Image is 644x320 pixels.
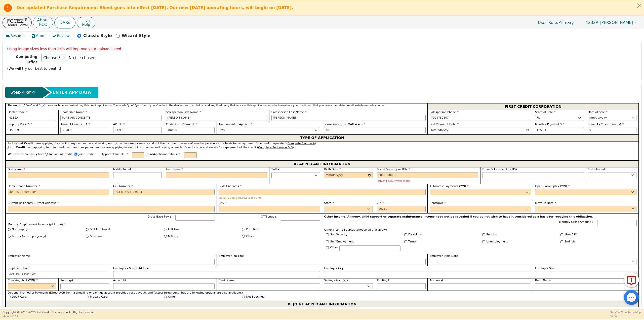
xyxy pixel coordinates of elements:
span: Open Bankruptcy (Y/N) [535,185,570,188]
p: Joint Credit [78,152,94,157]
label: Self Employment [330,240,354,244]
strong: Joint Credit. [8,146,26,149]
input: YYYY-MM-DD [588,115,637,121]
p: FCCEZ [7,18,28,23]
span: Savings Acct (Y/N) [324,279,349,282]
p: Copyright © 2015- 2025 First Credit Corporation. [3,310,96,315]
span: TYPE OF APPLICATION [300,135,344,141]
button: Report Error to FCC [624,272,639,287]
label: Debit Card [12,295,27,299]
input: Y/N [404,233,407,236]
span: B. JOINT APPLICANT INFORMATION [288,301,356,307]
span: Trade-in Value Applied [219,123,252,126]
label: Other [246,234,254,239]
span: Help [82,23,90,27]
span: Step 4 of 4 [10,89,35,95]
span: Resume [11,33,25,39]
input: 90210 [377,206,426,212]
p: FCC [37,23,49,27]
button: FCCEZ®Dealer Portal [3,17,32,28]
span: State [324,201,334,205]
span: Date of Sale [588,111,608,114]
label: Soc Security [330,233,347,237]
input: Y/N [482,233,485,236]
span: Store [36,33,46,39]
span: ENTER APP DATA [53,89,91,95]
input: Y/N [482,240,485,243]
span: FIRST CREDIT CORPORATION [505,103,561,110]
button: Review [49,32,73,40]
p: Individual Credit [49,152,72,157]
span: Dealer Code [8,111,27,114]
span: Last Name [166,168,183,171]
span: Employer Job Title [219,254,244,258]
label: Not Employed [12,227,31,232]
input: 303-867-5309 x104 [8,189,109,195]
span: Bank Name [219,279,235,282]
label: Unemployment [487,240,508,244]
span: Monthly Payment $ [535,123,565,126]
span: Bank Name [535,279,551,282]
span: Move-in Date [535,201,556,205]
span: All Rights Reserved. [69,311,96,314]
label: Self Employed [90,227,110,232]
p: Using image sizes less than 2MB will improve your upload speed [7,46,637,52]
p: Wizard Style [122,33,150,39]
label: Other [168,295,176,299]
input: xx.xx% [113,127,162,133]
span: Employer State [535,267,556,270]
input: YYYY-MM-DD [535,206,636,212]
p: Other Income. Alimony, child support or separate maintenance income need not be revealed if you d... [324,215,637,219]
span: Routing# [60,279,73,282]
span: Employer Phone [8,267,30,270]
span: E-Mail Address [219,185,242,188]
span: Monthly Gross Amount $ [559,220,593,224]
p: Dealer Portal [7,23,28,27]
label: Not Specified [246,295,265,299]
span: State of Sale [535,111,555,114]
span: Salesperson Phone [430,111,459,114]
span: Employer Start Date [430,254,458,258]
sup: ® [24,17,27,22]
span: User Role : [538,20,558,25]
p: Buyer 1 email address is missing. [219,196,425,199]
u: Complete Section A [288,142,315,145]
p: About [37,18,49,22]
label: Military [168,234,178,239]
label: Other [330,245,338,250]
span: Same As Cash (months) [588,123,624,126]
span: 4232A: [585,20,600,25]
span: Amount Financed $ [60,123,90,126]
span: Salesperson First Name [166,111,201,114]
span: Cash Down Payment [166,123,197,126]
div: The words "I," "me" and "my" mean each person submitting this credit application. The words "you"... [6,103,427,110]
span: Account# [430,279,443,282]
span: A. APPLICANT INFORMATION [294,161,350,167]
label: Temp - (or temp agency) [12,234,46,239]
p: Version 3.2.2 [3,314,96,318]
span: Gross Base Pay $ [148,215,172,218]
button: Close alert [635,0,644,11]
span: First Payment Date [430,123,459,126]
input: YYYY-MM-DD [430,259,637,265]
p: Competing Offer [7,54,37,65]
input: Y/N [560,240,563,243]
input: Y/N [404,240,407,243]
p: Primary [533,18,579,27]
span: Current Residency - Street Address [8,201,59,205]
span: Employer - Street Address [113,267,149,270]
button: DARs [54,17,75,28]
span: City [219,201,227,205]
label: IRA/401K [565,233,577,237]
span: Driver’s License # or ID# [482,168,517,171]
u: Complete Sections A & B [258,146,293,149]
label: Full Time [168,227,180,232]
button: 4232A:[PERSON_NAME] [580,19,641,26]
button: LiveHelp [77,17,95,28]
span: Zip [377,201,384,205]
span: State Issued [588,168,605,171]
button: AboutFCC [33,17,53,28]
label: Seasonal [90,234,103,239]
